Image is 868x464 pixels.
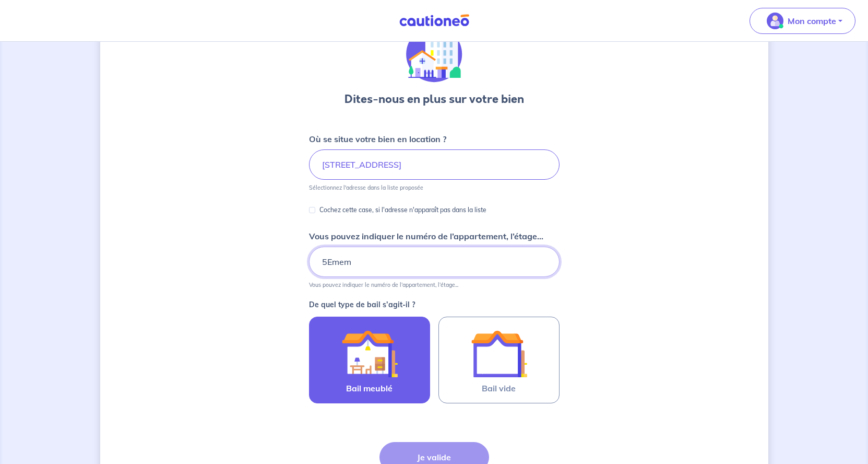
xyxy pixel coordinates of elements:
p: Vous pouvez indiquer le numéro de l’appartement, l’étage... [309,281,458,288]
p: Mon compte [788,15,836,27]
input: Appartement 2 [309,247,560,277]
p: Sélectionnez l'adresse dans la liste proposée [309,184,423,191]
p: Où se situe votre bien en location ? [309,133,446,145]
img: illu_empty_lease.svg [471,326,527,382]
img: illu_account_valid_menu.svg [767,13,783,29]
p: De quel type de bail s’agit-il ? [309,301,560,308]
h3: Dites-nous en plus sur votre bien [344,91,524,108]
p: Cochez cette case, si l'adresse n'apparaît pas dans la liste [319,204,486,216]
img: Cautioneo [395,14,473,27]
button: illu_account_valid_menu.svgMon compte [750,8,855,34]
img: illu_furnished_lease.svg [341,326,398,382]
input: 2 rue de paris, 59000 lille [309,149,560,180]
img: illu_houses.svg [406,26,462,83]
span: Bail vide [482,382,516,395]
span: Bail meublé [346,382,393,395]
p: Vous pouvez indiquer le numéro de l’appartement, l’étage... [309,230,543,242]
